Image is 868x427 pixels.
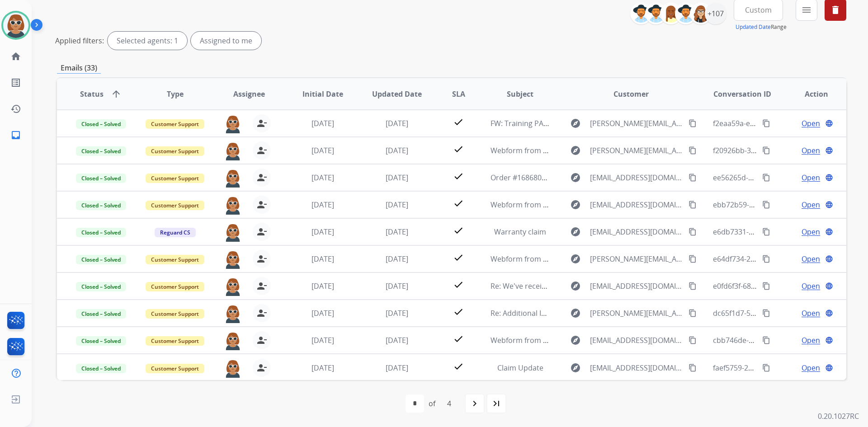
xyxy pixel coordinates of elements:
[386,254,408,264] span: [DATE]
[713,335,849,345] span: cbb746de-7e06-4592-96c6-5fe7f0ea7984
[453,333,464,344] mat-icon: check
[570,308,581,319] mat-icon: explore
[10,103,21,114] mat-icon: history
[570,118,581,129] mat-icon: explore
[705,3,726,24] div: +107
[497,363,543,373] span: Claim Update
[453,117,464,127] mat-icon: check
[713,254,848,264] span: e64df734-2977-4a37-972f-70223e200dfd
[453,306,464,317] mat-icon: check
[590,362,683,373] span: [EMAIL_ADDRESS][DOMAIN_NAME]
[256,118,267,129] mat-icon: person_remove
[613,89,649,99] span: Customer
[762,282,770,290] mat-icon: content_copy
[801,5,812,15] mat-icon: menu
[689,146,697,155] mat-icon: content_copy
[311,335,334,345] span: [DATE]
[146,146,204,156] span: Customer Support
[830,5,841,15] mat-icon: delete
[386,335,408,345] span: [DATE]
[224,114,242,133] img: agent-avatar
[256,362,267,373] mat-icon: person_remove
[453,198,464,209] mat-icon: check
[311,145,334,155] span: [DATE]
[76,119,126,129] span: Closed – Solved
[311,308,334,318] span: [DATE]
[590,226,683,237] span: [EMAIL_ADDRESS][DOMAIN_NAME]
[802,145,820,156] span: Open
[311,173,334,183] span: [DATE]
[762,364,770,372] mat-icon: content_copy
[10,130,21,141] mat-icon: inbox
[507,89,533,99] span: Subject
[372,89,422,99] span: Updated Date
[76,309,126,319] span: Closed – Solved
[453,252,464,263] mat-icon: check
[570,253,581,264] mat-icon: explore
[10,77,21,88] mat-icon: list_alt
[386,173,408,183] span: [DATE]
[802,118,820,129] span: Open
[802,172,820,183] span: Open
[386,281,408,291] span: [DATE]
[713,145,845,155] span: f20926bb-33f9-4af8-8dff-5127ebca2311
[762,336,770,344] mat-icon: content_copy
[256,226,267,237] mat-icon: person_remove
[311,281,334,291] span: [DATE]
[570,281,581,291] mat-icon: explore
[167,89,184,99] span: Type
[57,62,101,74] p: Emails (33)
[386,200,408,210] span: [DATE]
[386,227,408,237] span: [DATE]
[146,174,204,183] span: Customer Support
[802,226,820,237] span: Open
[311,200,334,210] span: [DATE]
[713,363,849,373] span: faef5759-25ca-407d-87da-745076214421
[76,255,126,264] span: Closed – Solved
[3,13,28,38] img: avatar
[689,336,697,344] mat-icon: content_copy
[146,309,204,319] span: Customer Support
[76,364,126,373] span: Closed – Solved
[689,201,697,209] mat-icon: content_copy
[689,174,697,182] mat-icon: content_copy
[453,225,464,236] mat-icon: check
[76,174,126,183] span: Closed – Solved
[76,146,126,156] span: Closed – Solved
[440,394,458,413] div: 4
[491,281,601,291] span: Re: We've received your product
[590,335,683,346] span: [EMAIL_ADDRESS][DOMAIN_NAME]
[825,119,833,127] mat-icon: language
[311,227,334,237] span: [DATE]
[802,281,820,291] span: Open
[590,145,683,156] span: [PERSON_NAME][EMAIL_ADDRESS][DOMAIN_NAME]
[224,304,242,323] img: agent-avatar
[772,78,846,110] th: Action
[802,253,820,264] span: Open
[429,398,435,409] div: of
[570,226,581,237] mat-icon: explore
[108,32,187,50] div: Selected agents: 1
[224,331,242,350] img: agent-avatar
[256,253,267,264] mat-icon: person_remove
[386,308,408,318] span: [DATE]
[386,363,408,373] span: [DATE]
[689,255,697,263] mat-icon: content_copy
[224,169,242,188] img: agent-avatar
[10,51,21,62] mat-icon: home
[146,282,204,291] span: Customer Support
[713,200,850,210] span: ebb72b59-7384-485f-a3ab-90f615306192
[256,145,267,156] mat-icon: person_remove
[76,336,126,346] span: Closed – Solved
[713,89,771,99] span: Conversation ID
[111,89,122,99] mat-icon: arrow_upward
[224,223,242,242] img: agent-avatar
[491,308,580,318] span: Re: Additional Information
[302,89,343,99] span: Initial Date
[386,145,408,155] span: [DATE]
[453,361,464,372] mat-icon: check
[818,411,859,422] p: 0.20.1027RC
[570,145,581,156] mat-icon: explore
[713,308,849,318] span: dc65f1d7-5494-448b-a06c-ae52f50a3a51
[224,277,242,296] img: agent-avatar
